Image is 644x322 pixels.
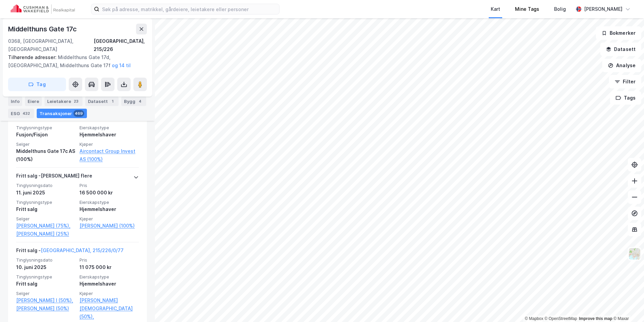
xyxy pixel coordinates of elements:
[8,54,58,60] span: Tilhørende adresser:
[16,199,75,205] span: Tinglysningstype
[16,131,75,139] div: Fusjon/Fisjon
[79,257,139,263] span: Pris
[8,24,78,34] div: Middelthuns Gate 17c
[8,109,34,118] div: ESG
[94,37,147,53] div: [GEOGRAPHIC_DATA], 215/226
[16,125,75,131] span: Tinglysningstype
[610,290,644,322] iframe: Chat Widget
[16,205,75,213] div: Fritt salg
[79,199,139,205] span: Eierskapstype
[16,291,75,296] span: Selger
[16,172,92,183] div: Fritt salg - [PERSON_NAME] flere
[79,189,139,197] div: 16 500 000 kr
[16,222,75,230] a: [PERSON_NAME] (75%),
[600,43,641,56] button: Datasett
[628,247,641,260] img: Z
[37,109,87,118] div: Transaksjoner
[41,247,124,253] a: [GEOGRAPHIC_DATA], 215/226/0/77
[85,97,119,106] div: Datasett
[515,5,539,13] div: Mine Tags
[610,91,641,105] button: Tags
[79,280,139,288] div: Hjemmelshaver
[79,222,139,230] a: [PERSON_NAME] (100%)
[79,183,139,188] span: Pris
[609,75,641,88] button: Filter
[584,5,622,13] div: [PERSON_NAME]
[8,97,22,106] div: Info
[79,141,139,147] span: Kjøper
[79,131,139,139] div: Hjemmelshaver
[596,26,641,40] button: Bokmerker
[16,189,75,197] div: 11. juni 2025
[16,230,75,238] a: [PERSON_NAME] (25%)
[16,304,75,313] a: [PERSON_NAME] (50%)
[72,98,80,105] div: 23
[99,4,279,14] input: Søk på adresse, matrikkel, gårdeiere, leietakere eller personer
[491,5,500,13] div: Kart
[16,216,75,222] span: Selger
[16,246,124,257] div: Fritt salg -
[109,98,116,105] div: 1
[16,141,75,147] span: Selger
[545,316,577,321] a: OpenStreetMap
[8,53,141,70] div: Middelthuns Gate 17d, [GEOGRAPHIC_DATA], Middelthuns Gate 17f
[79,125,139,131] span: Eierskapstype
[554,5,566,13] div: Bolig
[579,316,612,321] a: Improve this map
[79,263,139,271] div: 11 075 000 kr
[8,37,94,53] div: 0368, [GEOGRAPHIC_DATA], [GEOGRAPHIC_DATA]
[79,296,139,321] a: [PERSON_NAME][DEMOGRAPHIC_DATA] (50%),
[44,97,83,106] div: Leietakere
[121,97,146,106] div: Bygg
[73,110,84,117] div: 469
[11,4,75,14] img: cushman-wakefield-realkapital-logo.202ea83816669bd177139c58696a8fa1.svg
[79,147,139,163] a: Aircontact Group Invest AS (100%)
[79,291,139,296] span: Kjøper
[79,216,139,222] span: Kjøper
[16,183,75,188] span: Tinglysningsdato
[16,263,75,271] div: 10. juni 2025
[610,290,644,322] div: Kontrollprogram for chat
[16,274,75,280] span: Tinglysningstype
[16,280,75,288] div: Fritt salg
[602,59,641,72] button: Analyse
[137,98,143,105] div: 4
[8,78,66,91] button: Tag
[79,274,139,280] span: Eierskapstype
[525,316,543,321] a: Mapbox
[21,110,31,117] div: 432
[16,257,75,263] span: Tinglysningsdato
[25,97,42,106] div: Eiere
[16,147,75,163] div: Middelthuns Gate 17c AS (100%)
[16,296,75,304] a: [PERSON_NAME] I (50%),
[79,205,139,213] div: Hjemmelshaver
